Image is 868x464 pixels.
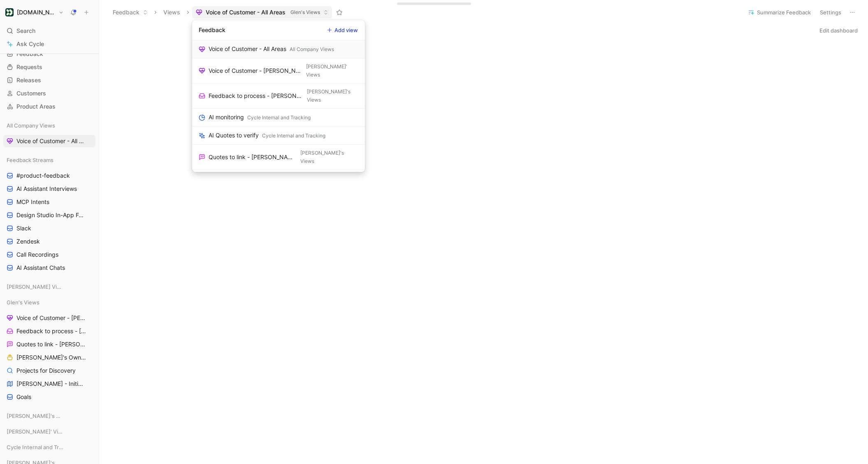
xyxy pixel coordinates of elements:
div: AI Quotes to verify [209,130,259,140]
div: Quotes to link - [PERSON_NAME] [209,152,297,162]
a: Feedback to process - [PERSON_NAME][PERSON_NAME]'s Views [192,84,365,109]
button: Add view [323,24,362,36]
div: Voice of Customer - [PERSON_NAME] [209,66,303,76]
div: All Company Views [290,45,334,53]
a: Voice of Customer - All AreasAll Company Views [192,40,365,58]
a: AI Quotes to verifyCycle Internal and Tracking [192,127,365,145]
div: Feedback to process - [PERSON_NAME] [209,91,304,101]
div: AI monitoring [209,112,244,122]
a: Quotes to link - [PERSON_NAME][PERSON_NAME]'s Views [192,145,365,170]
div: Cycle Internal and Tracking [262,132,325,140]
div: Feedback [199,25,225,35]
div: Voice of Customer - All Areas [209,44,286,54]
div: [PERSON_NAME]'s Views [307,88,358,104]
div: Cycle Internal and Tracking [247,114,311,122]
a: Voice of Customer - [PERSON_NAME][PERSON_NAME]' Views [192,58,365,84]
div: [PERSON_NAME]' Views [306,63,358,79]
div: [PERSON_NAME]'s Views [300,149,358,165]
a: AI monitoringCycle Internal and Tracking [192,109,365,127]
